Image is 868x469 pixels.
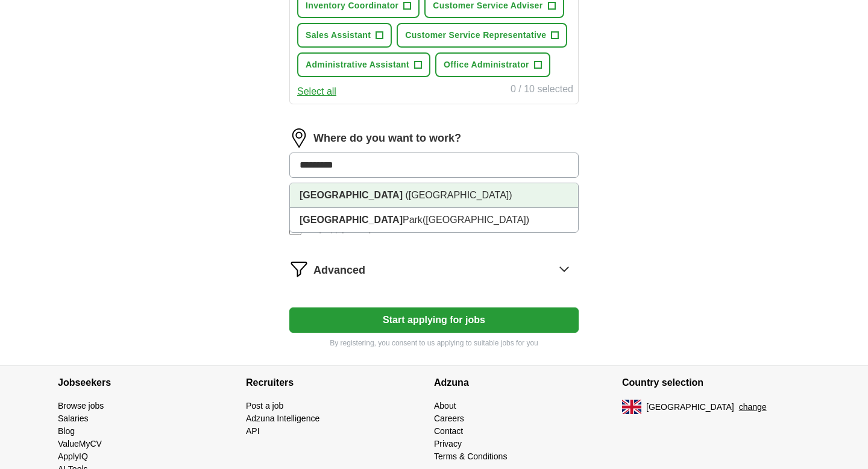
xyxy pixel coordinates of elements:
[58,414,89,423] a: Salaries
[300,190,403,200] strong: [GEOGRAPHIC_DATA]
[297,52,430,77] button: Administrative Assistant
[434,426,463,436] a: Contact
[739,401,767,414] button: change
[306,29,371,42] span: Sales Assistant
[405,29,546,42] span: Customer Service Representative
[289,338,579,348] p: By registering, you consent to us applying to suitable jobs for you
[289,307,579,333] button: Start applying for jobs
[622,400,641,414] img: UK flag
[397,23,567,48] button: Customer Service Representative
[290,208,578,232] li: Park
[58,452,88,461] a: ApplyIQ
[300,215,403,225] strong: [GEOGRAPHIC_DATA]
[58,426,75,436] a: Blog
[434,414,464,423] a: Careers
[511,82,573,99] div: 0 / 10 selected
[297,84,336,99] button: Select all
[444,58,529,71] span: Office Administrator
[646,401,734,414] span: [GEOGRAPHIC_DATA]
[246,401,283,411] a: Post a job
[622,366,810,400] h4: Country selection
[434,439,462,449] a: Privacy
[58,439,102,449] a: ValueMyCV
[289,259,309,279] img: filter
[313,130,461,146] label: Where do you want to work?
[246,426,260,436] a: API
[306,58,409,71] span: Administrative Assistant
[434,452,507,461] a: Terms & Conditions
[246,414,319,423] a: Adzuna Intelligence
[289,128,309,148] img: location.png
[435,52,550,77] button: Office Administrator
[297,23,392,48] button: Sales Assistant
[58,401,104,411] a: Browse jobs
[405,190,512,200] span: ([GEOGRAPHIC_DATA])
[423,215,529,225] span: ([GEOGRAPHIC_DATA])
[434,401,456,411] a: About
[313,262,365,279] span: Advanced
